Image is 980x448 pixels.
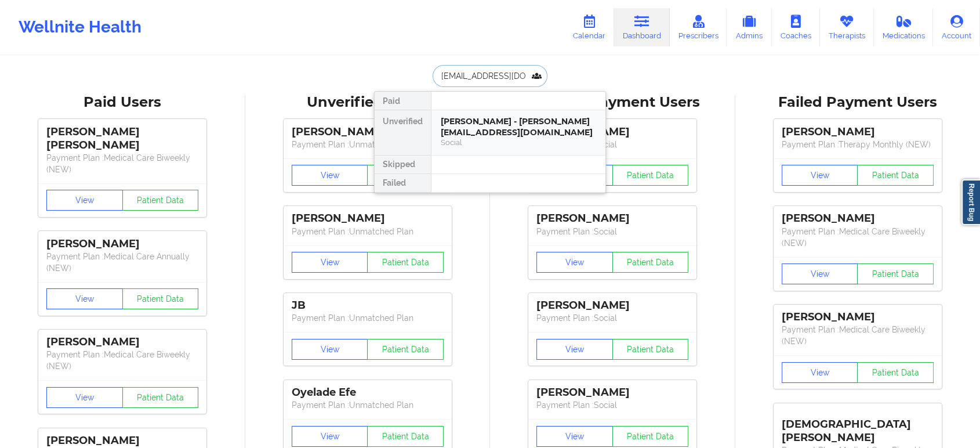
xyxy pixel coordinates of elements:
[292,125,444,139] div: [PERSON_NAME]
[536,299,688,312] div: [PERSON_NAME]
[772,8,820,46] a: Coaches
[367,426,444,447] button: Patient Data
[857,263,934,284] button: Patient Data
[782,310,934,324] div: [PERSON_NAME]
[857,165,934,186] button: Patient Data
[292,339,368,360] button: View
[375,110,431,156] div: Unverified
[46,237,198,251] div: [PERSON_NAME]
[782,139,934,150] p: Payment Plan : Therapy Monthly (NEW)
[961,179,980,225] a: Report Bug
[292,252,368,273] button: View
[498,93,727,111] div: Skipped Payment Users
[292,386,444,399] div: Oyelade Efe
[612,165,689,186] button: Patient Data
[292,226,444,237] p: Payment Plan : Unmatched Plan
[727,8,772,46] a: Admins
[782,125,934,139] div: [PERSON_NAME]
[292,139,444,150] p: Payment Plan : Unmatched Plan
[743,93,972,111] div: Failed Payment Users
[536,386,688,399] div: [PERSON_NAME]
[536,426,613,447] button: View
[122,387,199,408] button: Patient Data
[536,312,688,324] p: Payment Plan : Social
[820,8,874,46] a: Therapists
[292,165,368,186] button: View
[536,139,688,150] p: Payment Plan : Social
[536,339,613,360] button: View
[536,212,688,225] div: [PERSON_NAME]
[367,165,444,186] button: Patient Data
[782,226,934,249] p: Payment Plan : Medical Care Biweekly (NEW)
[375,92,431,110] div: Paid
[782,263,858,284] button: View
[367,252,444,273] button: Patient Data
[782,165,858,186] button: View
[367,339,444,360] button: Patient Data
[441,138,596,147] div: Social
[122,190,199,211] button: Patient Data
[612,252,689,273] button: Patient Data
[46,152,198,175] p: Payment Plan : Medical Care Biweekly (NEW)
[782,212,934,225] div: [PERSON_NAME]
[46,335,198,349] div: [PERSON_NAME]
[536,252,613,273] button: View
[292,399,444,411] p: Payment Plan : Unmatched Plan
[614,8,670,46] a: Dashboard
[292,426,368,447] button: View
[46,190,123,211] button: View
[46,434,198,447] div: [PERSON_NAME]
[536,125,688,139] div: [PERSON_NAME]
[375,156,431,174] div: Skipped
[612,339,689,360] button: Patient Data
[46,349,198,372] p: Payment Plan : Medical Care Biweekly (NEW)
[253,93,482,111] div: Unverified Users
[46,288,123,309] button: View
[857,362,934,383] button: Patient Data
[564,8,614,46] a: Calendar
[670,8,727,46] a: Prescribers
[46,387,123,408] button: View
[874,8,934,46] a: Medications
[292,212,444,225] div: [PERSON_NAME]
[536,226,688,237] p: Payment Plan : Social
[46,125,198,152] div: [PERSON_NAME] [PERSON_NAME]
[782,324,934,347] p: Payment Plan : Medical Care Biweekly (NEW)
[782,409,934,445] div: [DEMOGRAPHIC_DATA][PERSON_NAME]
[46,251,198,274] p: Payment Plan : Medical Care Annually (NEW)
[8,93,237,111] div: Paid Users
[292,312,444,324] p: Payment Plan : Unmatched Plan
[441,116,596,138] div: [PERSON_NAME] - [PERSON_NAME][EMAIL_ADDRESS][DOMAIN_NAME]
[782,362,858,383] button: View
[292,299,444,312] div: JB
[612,426,689,447] button: Patient Data
[536,399,688,411] p: Payment Plan : Social
[933,8,980,46] a: Account
[122,288,199,309] button: Patient Data
[375,174,431,193] div: Failed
